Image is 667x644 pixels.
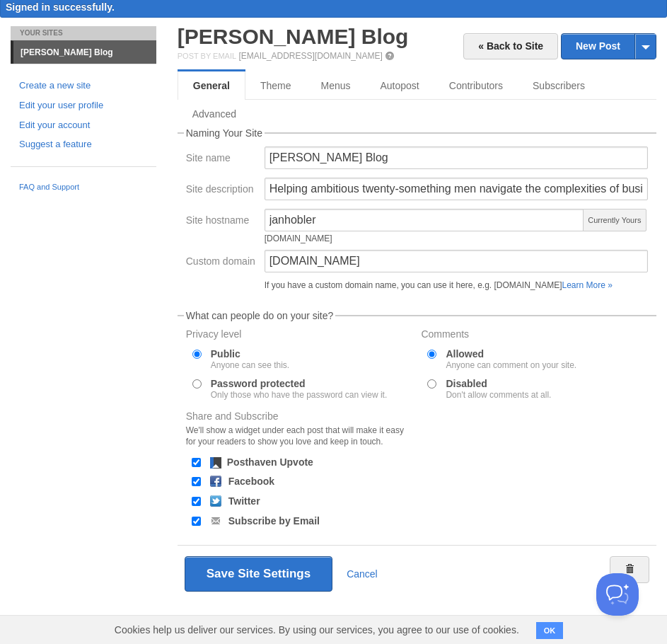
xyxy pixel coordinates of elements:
[446,361,576,369] div: Anyone can comment on your site.
[446,379,551,399] label: Disabled
[347,568,378,580] a: Cancel
[211,391,387,399] div: Only those who have the password can view it.
[463,33,558,59] a: « Back to Site
[186,153,256,166] label: Site name
[210,495,221,507] img: twitter.png
[11,26,156,40] li: Your Sites
[596,573,639,616] iframe: Help Scout Beacon - Open
[211,379,387,399] label: Password protected
[228,476,274,486] label: Facebook
[421,329,648,343] label: Comments
[228,516,320,526] label: Subscribe by Email
[536,622,564,639] button: OK
[19,98,148,113] a: Edit your user profile
[178,52,236,60] span: Post by Email
[562,280,613,290] a: Learn More »
[186,425,413,447] div: We'll show a widget under each post that will make it easy for your readers to show you love and ...
[562,34,656,59] a: New Post
[228,496,260,506] label: Twitter
[265,281,648,289] div: If you have a custom domain name, you can use it here, e.g. [DOMAIN_NAME]
[583,209,646,231] span: Currently Yours
[366,71,434,100] a: Autopost
[178,71,245,100] a: General
[211,361,289,369] div: Anyone can see this.
[19,181,148,194] a: FAQ and Support
[19,137,148,152] a: Suggest a feature
[446,391,551,399] div: Don't allow comments at all.
[19,118,148,133] a: Edit your account
[238,51,382,61] a: [EMAIL_ADDRESS][DOMAIN_NAME]
[184,128,265,138] legend: Naming Your Site
[178,100,251,128] a: Advanced
[245,71,306,100] a: Theme
[100,616,533,644] span: Cookies help us deliver our services. By using our services, you agree to our use of cookies.
[446,349,576,369] label: Allowed
[227,457,313,467] label: Posthaven Upvote
[13,41,156,64] a: [PERSON_NAME] Blog
[186,256,256,270] label: Custom domain
[178,25,409,48] a: [PERSON_NAME] Blog
[210,476,221,487] img: facebook.png
[518,71,600,100] a: Subscribers
[186,215,256,229] label: Site hostname
[186,184,256,197] label: Site description
[186,411,413,451] label: Share and Subscribe
[265,234,584,243] div: [DOMAIN_NAME]
[185,556,332,592] button: Save Site Settings
[19,79,148,93] a: Create a new site
[184,311,336,321] legend: What can people do on your site?
[434,71,518,100] a: Contributors
[211,349,289,369] label: Public
[186,329,413,343] label: Privacy level
[306,71,365,100] a: Menus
